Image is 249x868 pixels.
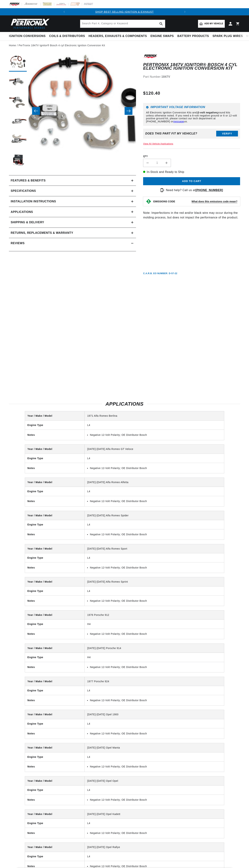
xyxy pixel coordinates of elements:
[166,188,223,193] p: Need help? Call us at
[195,189,223,192] a: [PHONE_NUMBER]
[85,810,224,819] td: [DATE]-[DATE] Opel Kadett
[85,752,224,761] td: L4
[25,596,85,606] th: Notes
[95,10,154,13] a: SHOP BEST SELLING IGNITION & EXHAUST
[85,586,224,595] td: L4
[90,665,222,669] li: Negative 12-Volt Polarity; OE Distributor Bosch
[25,695,85,705] th: Notes
[85,620,224,629] td: H4
[211,32,245,40] summary: Spark Plug Wires
[85,743,224,752] td: [DATE]-[DATE] Opel Manta
[25,761,85,772] th: Notes
[143,143,173,145] a: View All Vehicle Applications
[9,175,136,186] summary: Features & Benefits
[25,620,85,629] th: Engine Type
[85,445,224,454] td: [DATE]-[DATE] Alfa Romeo GT Veloce
[150,34,174,38] span: Engine Swaps
[9,238,136,248] summary: Reviews
[49,34,85,38] span: Coils & Distributors
[143,272,177,275] p: C.A.R.B. EO Number: D-57-22
[143,54,240,275] div: Note: Imperfections in the red and/or black wire may occur during the molding process, but does n...
[143,170,240,174] p: In-Stock and Ready to Ship
[90,499,222,503] li: Negative 12-Volt Polarity; OE Distributor Bosch
[25,454,85,463] th: Engine Type
[85,710,224,719] td: [DATE]-[DATE] Opel 1900
[11,241,25,246] h2: Reviews
[85,719,224,728] td: L4
[11,220,44,225] h2: Shipping & Delivery
[149,32,176,40] summary: Engine Swaps
[196,111,217,114] strong: 12-volt negative
[85,644,224,653] td: [DATE]-[DATE] Porsche 914
[9,73,27,91] button: Load image 2 in gallery view
[161,75,170,78] strong: 1847V
[9,196,136,207] summary: Installation instructions
[145,132,197,135] div: Does This part fit My vehicle?
[90,433,222,437] li: Negative 12-Volt Polarity; OE Distributor Bosch
[90,765,222,769] li: Negative 12-Volt Polarity; OE Distributor Bosch
[9,18,50,30] img: Pertronix
[9,93,27,111] button: Load image 3 in gallery view
[9,54,136,168] media-gallery: Gallery Viewer
[85,677,224,686] td: 1977 Porsche 924
[25,852,85,861] th: Engine Type
[85,511,224,520] td: [DATE]-[DATE] Alfa Romeo Spider
[25,586,85,595] th: Engine Type
[212,34,243,38] span: Spark Plug Wires
[191,200,237,203] strong: What does this emissions code mean?
[85,610,224,620] td: 1976 Porsche 912
[25,776,85,785] th: Year / Make / Model
[146,111,237,123] p: All Electronic Ignition Conversion Kits are ground kits unless otherwise noted. If you need a 6-v...
[25,520,85,529] th: Engine Type
[143,63,240,70] h1: PerTronix 1847V Ignitor® Bosch 4 cyl Electronic Ignition Conversion Kit
[9,132,27,150] button: Load image 5 in gallery view
[68,10,181,14] div: Announcement
[143,90,160,96] span: $120.40
[25,677,85,686] th: Year / Make / Model
[25,819,85,828] th: Engine Type
[90,466,222,470] li: Negative 12-Volt Polarity; OE Distributor Bosch
[89,34,147,38] span: Headers, Exhausts & Components
[68,10,181,14] div: 1 of 2
[9,43,240,47] nav: breadcrumbs
[25,728,85,739] th: Notes
[25,629,85,639] th: Notes
[9,217,136,228] summary: Shipping & Delivery
[32,107,40,115] button: Slide left
[25,710,85,719] th: Year / Make / Model
[9,207,136,217] a: Applications
[25,653,85,662] th: Engine Type
[90,732,222,735] li: Negative 12-Volt Polarity; OE Distributor Bosch
[61,8,68,15] button: Translation missing: en.sections.announcements.previous_announcement
[85,520,224,529] td: L4
[85,487,224,496] td: L4
[11,210,33,214] span: Applications
[9,43,16,47] a: Home
[173,120,184,123] a: message
[25,644,85,653] th: Year / Make / Model
[198,20,225,28] a: Add my vehicle
[143,155,240,158] label: QTY
[9,186,136,196] summary: Specifications
[80,20,165,28] input: Search Part #, Category or Keyword
[25,496,85,506] th: Notes
[25,795,85,805] th: Notes
[25,445,85,454] th: Year / Make / Model
[153,200,237,203] button: EMISSIONS CODEWhat does this emissions code mean?
[177,34,209,38] span: Battery Products
[85,454,224,463] td: L4
[25,662,85,672] th: Notes
[9,152,27,170] button: Load image 6 in gallery view
[25,785,85,795] th: Engine Type
[90,532,222,536] li: Negative 12-Volt Polarity; OE Distributor Bosch
[85,819,224,828] td: L4
[25,487,85,496] th: Engine Type
[19,43,105,47] a: PerTronix 1847V Ignitor® Bosch 4 cyl Electronic Ignition Conversion Kit
[9,402,240,406] h2: Applications
[47,32,87,40] summary: Coils & Distributors
[85,843,224,852] td: [DATE]-[DATE] Opel Rallye
[11,178,46,183] h2: Features & Benefits
[146,106,237,109] h6: Important Voltage Information
[181,8,188,15] button: Translation missing: en.sections.announcements.next_announcement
